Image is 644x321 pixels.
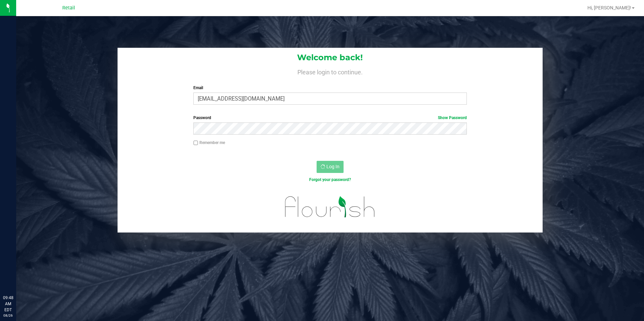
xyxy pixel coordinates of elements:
a: Forgot your password? [309,177,351,182]
label: Email [193,85,467,91]
p: 08/26 [3,313,13,318]
img: flourish_logo.svg [277,190,383,224]
h4: Please login to continue. [118,67,543,75]
span: Log In [326,164,340,169]
span: Retail [62,5,75,11]
a: Show Password [438,115,467,120]
input: Remember me [193,141,198,145]
p: 09:48 AM EDT [3,295,13,313]
span: Hi, [PERSON_NAME]! [587,5,631,10]
button: Log In [317,161,344,173]
h1: Welcome back! [118,53,543,62]
span: Password [193,115,211,120]
label: Remember me [193,140,225,146]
